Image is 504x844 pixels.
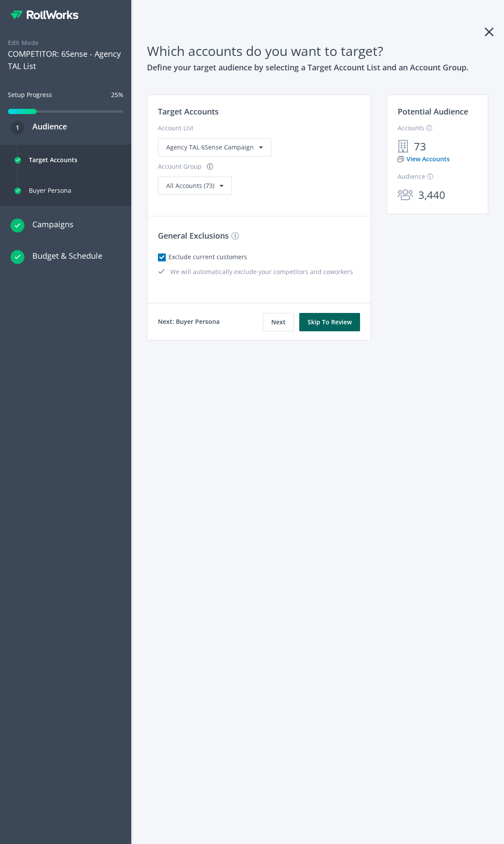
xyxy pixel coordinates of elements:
h1: Which accounts do you want to target? [147,41,488,61]
span: Agency TAL 6Sense Campaign [166,143,254,151]
div: Account List [158,123,271,138]
h3: Define your target audience by selecting a Target Account List and an Account Group. [147,61,488,73]
h3: Campaigns [24,218,73,230]
div: Agency TAL 6Sense Campaign [166,142,263,152]
span: 73 [409,138,431,155]
span: COMPETITOR: 6Sense - Agency TAL List [8,48,123,73]
h3: Potential Audience [398,105,477,123]
span: All Accounts (73) [166,181,214,190]
a: View Accounts [398,154,450,164]
h3: Target Accounts [158,105,360,118]
div: Account Group [158,162,202,177]
h3: Budget & Schedule [24,250,102,262]
h4: Next: Buyer Persona [158,317,220,326]
h3: General Exclusions [158,229,360,242]
label: Audience [398,172,433,181]
button: Next [263,313,294,331]
span: 1 [16,121,19,135]
div: Setup Progress [8,90,52,108]
div: 25% [111,90,123,100]
div: Target Accounts [29,149,77,170]
div: All Accounts (73) [166,181,224,191]
label: Accounts [398,123,432,133]
h3: Audience [24,120,67,132]
div: Buyer Persona [29,180,71,201]
div: We will automatically exclude your competitors and coworkers [158,267,360,277]
button: Skip To Review [299,313,360,331]
h4: Edit Mode [8,38,123,48]
div: RollWorks [10,10,121,20]
label: Exclude current customers [171,252,247,262]
span: 3,440 [413,187,451,203]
